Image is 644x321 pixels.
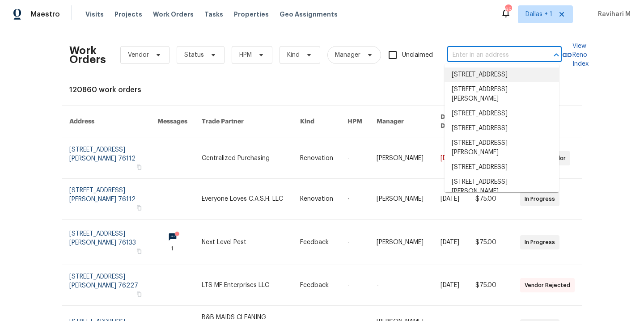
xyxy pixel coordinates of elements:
th: Due Date [433,106,468,138]
a: View Reno Index [562,42,589,68]
span: Geo Assignments [280,10,338,19]
td: [PERSON_NAME] [369,179,433,220]
td: Feedback [293,220,340,265]
span: Status [184,51,204,59]
th: Messages [150,106,195,138]
th: Kind [293,106,340,138]
td: Renovation [293,138,340,179]
button: Close [550,49,563,61]
div: 65 [505,5,511,14]
td: - [340,138,369,179]
button: Copy Address [135,204,143,212]
button: Copy Address [135,290,143,298]
span: Maestro [30,10,60,19]
span: Kind [287,51,300,59]
span: Properties [234,10,269,19]
span: HPM [239,51,252,59]
span: Vendor [128,51,149,59]
th: Address [62,106,150,138]
td: - [340,220,369,265]
td: Centralized Purchasing [195,138,292,179]
td: - [340,265,369,306]
span: Visits [85,10,104,19]
span: Tasks [204,11,223,17]
td: Feedback [293,265,340,306]
input: Enter in an address [447,48,537,62]
h2: Work Orders [69,46,106,64]
td: [PERSON_NAME] [369,138,433,179]
th: Manager [369,106,433,138]
div: 120860 work orders [69,85,575,94]
li: [STREET_ADDRESS] [445,121,559,136]
span: Work Orders [153,10,194,19]
li: [STREET_ADDRESS][PERSON_NAME] [445,82,559,106]
td: Renovation [293,179,340,220]
td: Next Level Pest [195,220,292,265]
span: Unclaimed [402,51,433,60]
th: Trade Partner [195,106,292,138]
td: Everyone Loves C.A.S.H. LLC [195,179,292,220]
li: [STREET_ADDRESS] [445,68,559,82]
td: - [369,265,433,306]
li: [STREET_ADDRESS][PERSON_NAME] [445,175,559,199]
span: Projects [114,10,142,19]
li: [STREET_ADDRESS][PERSON_NAME] [445,136,559,160]
th: HPM [340,106,369,138]
span: Manager [335,51,360,59]
button: Copy Address [135,247,143,255]
td: LTS MF Enterprises LLC [195,265,292,306]
li: [STREET_ADDRESS] [445,160,559,175]
td: - [340,179,369,220]
button: Copy Address [135,163,143,171]
td: [PERSON_NAME] [369,220,433,265]
span: Ravihari M [594,10,631,19]
span: Dallas + 1 [525,10,552,19]
li: [STREET_ADDRESS] [445,106,559,121]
